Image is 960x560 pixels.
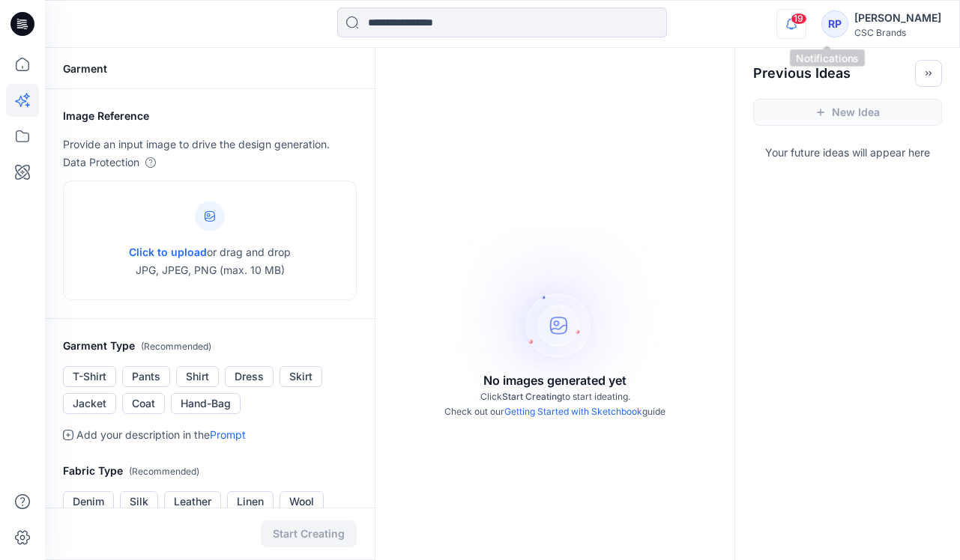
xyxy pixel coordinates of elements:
[164,491,221,512] button: Leather
[129,243,291,279] p: or drag and drop JPG, JPEG, PNG (max. 10 MB)
[210,428,246,441] a: Prompt
[280,491,324,512] button: Wool
[504,406,642,417] a: Getting Started with Sketchbook
[122,366,170,387] button: Pants
[483,371,627,389] p: No images generated yet
[791,13,807,25] span: 19
[63,136,357,153] p: Provide an input image to drive the design generation.
[63,153,139,171] p: Data Protection
[129,466,199,477] span: ( Recommended )
[854,27,941,38] div: CSC Brands
[821,10,848,37] div: RP
[735,138,960,162] p: Your future ideas will appear here
[129,246,207,258] span: Click to upload
[227,491,274,512] button: Linen
[76,426,246,444] p: Add your description in the
[63,366,116,387] button: T-Shirt
[63,107,357,125] h2: Image Reference
[120,491,158,512] button: Silk
[176,366,219,387] button: Shirt
[915,60,942,87] button: Toggle idea bar
[63,337,357,356] h2: Garment Type
[63,462,357,481] h2: Fabric Type
[63,491,114,512] button: Denim
[280,366,322,387] button: Skirt
[753,64,851,82] h2: Previous Ideas
[122,393,165,414] button: Coat
[225,366,274,387] button: Dress
[854,9,941,27] div: [PERSON_NAME]
[63,393,116,414] button: Jacket
[171,393,241,414] button: Hand-Bag
[444,389,665,419] p: Click to start ideating. Check out our guide
[502,391,562,402] span: Start Creating
[141,341,211,352] span: ( Recommended )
